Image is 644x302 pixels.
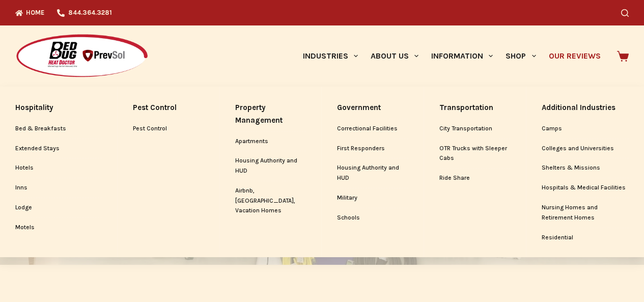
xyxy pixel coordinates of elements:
a: Hotels [15,158,102,178]
a: Apartments [235,132,306,151]
a: Pest Control [133,97,204,119]
a: City Transportation [439,119,511,139]
a: Bed & Breakfasts [15,119,102,139]
a: Lodge [15,198,102,217]
a: Correctional Facilities [337,119,408,139]
a: Our Reviews [542,25,607,87]
a: Shelters & Missions [542,158,629,178]
nav: Primary [296,25,607,87]
a: Pest Control [133,119,204,139]
a: Motels [15,218,102,237]
a: Airbnb, [GEOGRAPHIC_DATA], Vacation Homes [235,181,306,221]
a: Colleges and Universities [542,139,629,158]
a: Property Management [235,97,306,131]
a: First Responders [337,139,408,158]
a: Extended Stays [15,139,102,158]
a: Industries [296,25,364,87]
a: About Us [364,25,425,87]
a: Inns [15,178,102,198]
a: Schools [337,208,408,228]
a: Ride Share [439,169,511,188]
a: Government [337,97,408,119]
img: Prevsol/Bed Bug Heat Doctor [15,34,149,79]
a: OTR Trucks with Sleeper Cabs [439,139,511,169]
a: Camps [542,119,629,139]
a: Nursing Homes and Retirement Homes [542,198,629,228]
a: Shop [499,25,542,87]
a: Residential [542,228,629,248]
a: Housing Authority and HUD [337,158,408,188]
a: Transportation [439,97,511,119]
a: Hospitals & Medical Facilities [542,178,629,198]
a: Hospitality [15,97,102,119]
a: Information [425,25,499,87]
a: Housing Authority and HUD [235,151,306,181]
a: Military [337,188,408,208]
button: Search [621,9,629,17]
a: Additional Industries [542,97,629,119]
